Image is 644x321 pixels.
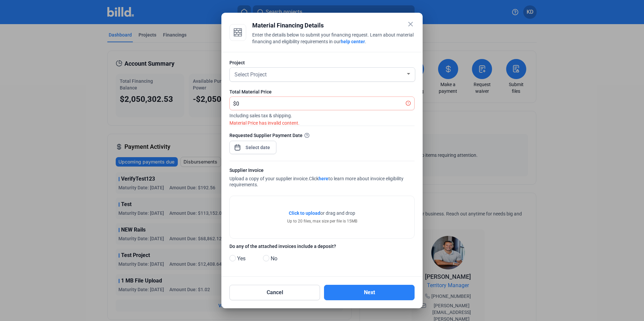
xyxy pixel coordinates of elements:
[289,210,320,216] span: Click to upload
[229,285,320,300] button: Cancel
[268,255,277,263] span: No
[229,110,415,119] span: Including sales tax & shipping.
[252,21,415,30] div: Material Financing Details
[229,88,415,95] div: Total Material Price
[229,120,300,126] i: Material Price has invalid content.
[229,167,415,175] div: Supplier Invoice
[234,255,246,263] span: Yes
[319,176,328,181] a: here
[320,210,355,216] span: or drag and drop
[244,143,272,151] input: Select date
[234,141,241,147] button: Open calendar
[236,97,407,110] input: 0.00
[324,285,415,300] button: Next
[229,176,404,187] span: Click to learn more about invoice eligibility requirements.
[234,71,267,78] span: Select Project
[229,167,415,189] div: Upload a copy of your supplier invoice.
[287,218,357,224] div: Up to 20 files, max size per file is 15MB
[229,243,415,251] label: Do any of the attached invoices include a deposit?
[230,97,236,108] span: $
[229,59,415,66] div: Project
[341,39,365,44] a: help center
[252,31,415,46] div: Enter the details below to submit your financing request. Learn about material financing and elig...
[407,20,415,28] mat-icon: close
[365,39,366,44] span: .
[229,132,415,139] div: Requested Supplier Payment Date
